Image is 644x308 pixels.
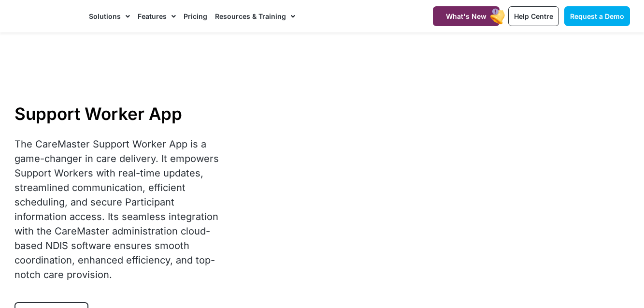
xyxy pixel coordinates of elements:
span: Help Centre [514,12,553,20]
a: What's New [433,6,500,26]
span: What's New [446,12,487,20]
h1: Support Worker App [14,103,224,124]
span: Request a Demo [570,12,624,20]
div: The CareMaster Support Worker App is a game-changer in care delivery. It empowers Support Workers... [14,137,224,282]
a: Help Centre [508,6,559,26]
img: CareMaster Logo [14,9,80,24]
a: Request a Demo [564,6,630,26]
